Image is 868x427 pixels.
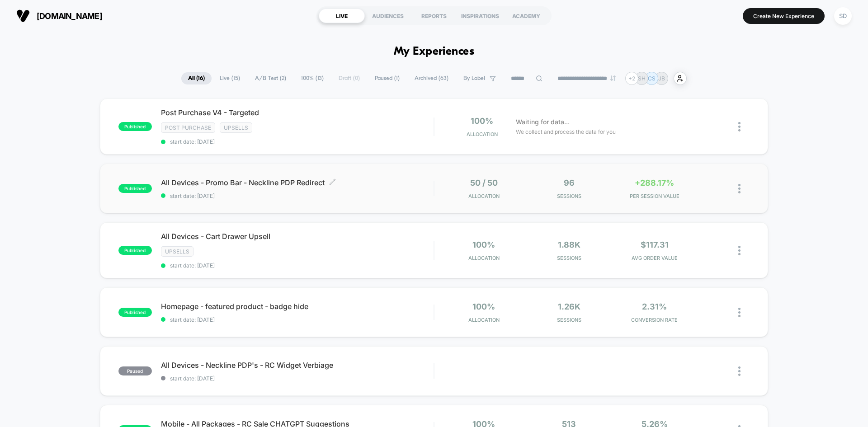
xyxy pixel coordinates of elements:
span: 50 / 50 [470,178,498,188]
span: +288.17% [635,178,674,188]
span: All Devices - Neckline PDP's - RC Widget Verbiage [161,361,434,370]
p: JB [658,75,665,82]
span: 100% [471,116,493,126]
img: end [610,75,616,81]
span: All Devices - Cart Drawer Upsell [161,232,434,241]
span: Sessions [529,317,610,323]
span: Post Purchase V4 - Targeted [161,108,434,117]
span: start date: [DATE] [161,316,434,323]
span: Sessions [529,255,610,261]
button: Create New Experience [743,8,825,24]
span: start date: [DATE] [161,192,434,199]
span: $117.31 [641,240,669,249]
button: [DOMAIN_NAME] [14,9,105,23]
div: LIVE [319,9,365,23]
span: A/B Test ( 2 ) [248,72,293,84]
span: Live ( 15 ) [213,72,247,84]
span: We collect and process the data for you [516,127,616,136]
img: close [738,308,741,317]
span: 2.31% [642,302,667,311]
span: Archived ( 63 ) [408,72,455,84]
img: close [738,122,741,131]
span: 100% [472,302,495,311]
span: 1.26k [558,302,580,311]
p: CS [648,75,656,82]
span: All Devices - Promo Bar - Neckline PDP Redirect [161,178,434,187]
span: CONVERSION RATE [614,317,695,323]
span: Homepage - featured product - badge hide [161,302,434,311]
span: published [118,122,152,131]
div: ACADEMY [503,9,549,23]
span: [DOMAIN_NAME] [37,11,102,21]
img: Visually logo [16,9,30,23]
span: Allocation [468,255,500,261]
p: SH [638,75,646,82]
span: By Label [463,75,485,82]
span: All ( 16 ) [181,72,212,84]
div: + 2 [625,72,638,85]
button: SD [831,7,854,25]
span: published [118,184,152,193]
img: close [738,366,741,376]
div: SD [834,7,852,25]
span: Sessions [529,193,610,199]
span: Allocation [468,317,500,323]
span: Paused ( 1 ) [368,72,406,84]
div: AUDIENCES [365,9,411,23]
span: published [118,308,152,317]
span: Upsells [161,246,193,257]
span: Allocation [467,131,498,137]
span: AVG ORDER VALUE [614,255,695,261]
span: Post Purchase [161,122,215,133]
span: start date: [DATE] [161,262,434,269]
div: INSPIRATIONS [457,9,503,23]
span: paused [118,366,152,375]
span: Upsells [220,122,252,133]
span: 100% ( 13 ) [294,72,330,84]
span: published [118,246,152,255]
span: 96 [564,178,575,188]
span: start date: [DATE] [161,375,434,382]
span: Waiting for data... [516,117,570,127]
span: Allocation [468,193,500,199]
img: close [738,246,741,255]
span: 1.88k [558,240,580,249]
h1: My Experiences [394,45,475,58]
div: REPORTS [411,9,457,23]
span: start date: [DATE] [161,138,434,145]
span: 100% [472,240,495,249]
img: close [738,184,741,193]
